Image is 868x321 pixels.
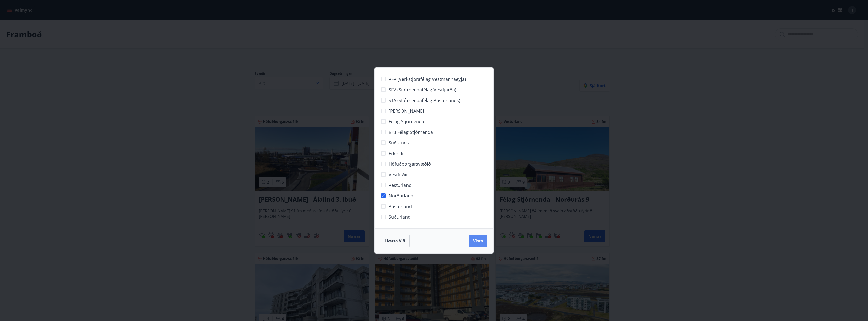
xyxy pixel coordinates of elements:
button: Vista [469,235,487,247]
span: Hætta við [385,238,405,244]
span: Suðurland [389,214,411,220]
span: Austurland [389,203,412,210]
span: STA (Stjórnendafélag Austurlands) [389,97,460,104]
button: Hætta við [381,235,410,247]
span: Norðurland [389,192,413,199]
span: Vesturland [389,182,412,188]
span: SFV (Stjórnendafélag Vestfjarða) [389,86,456,93]
span: Höfuðborgarsvæðið [389,161,431,167]
span: [PERSON_NAME] [389,108,424,114]
span: VFV (Verkstjórafélag Vestmannaeyja) [389,76,466,82]
span: Erlendis [389,150,406,157]
span: Vestfirðir [389,171,408,178]
span: Brú félag stjórnenda [389,129,433,135]
span: Félag stjórnenda [389,118,424,125]
span: Suðurnes [389,139,409,146]
span: Vista [473,238,483,244]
